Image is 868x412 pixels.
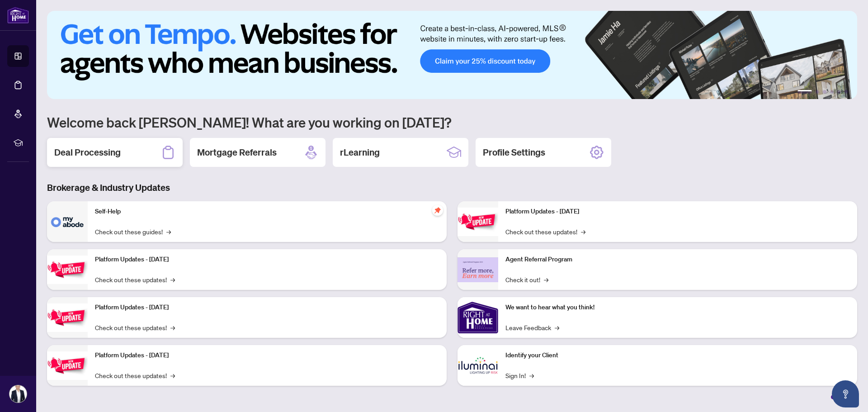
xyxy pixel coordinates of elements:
[458,297,498,338] img: We want to hear what you think!
[170,275,175,284] span: →
[54,146,121,159] h2: Deal Processing
[340,146,380,159] h2: rLearning
[95,275,175,284] a: Check out these updates!→
[830,90,834,94] button: 4
[505,255,850,265] p: Agent Referral Program
[95,227,171,237] a: Check out these guides!→
[47,114,857,131] h1: Welcome back [PERSON_NAME]! What are you working on [DATE]?
[197,146,277,159] h2: Mortgage Referrals
[95,322,175,332] a: Check out these updates!→
[505,227,585,237] a: Check out these updates!→
[555,322,559,332] span: →
[529,370,534,380] span: →
[47,201,88,242] img: Self-Help
[7,7,29,24] img: logo
[95,350,439,360] p: Platform Updates - [DATE]
[832,380,859,407] button: Open asap
[844,90,848,94] button: 6
[95,370,175,380] a: Check out these updates!→
[47,11,857,99] img: Slide 0
[95,207,439,217] p: Self-Help
[505,322,559,332] a: Leave Feedback→
[837,90,841,94] button: 5
[544,275,548,284] span: →
[47,181,857,194] h3: Brokerage & Industry Updates
[581,227,585,237] span: →
[458,257,498,282] img: Agent Referral Program
[505,370,534,380] a: Sign In!→
[47,303,88,332] img: Platform Updates - July 21, 2025
[505,350,850,360] p: Identify your Client
[823,90,826,94] button: 3
[170,370,175,380] span: →
[816,90,819,94] button: 2
[505,207,850,217] p: Platform Updates - [DATE]
[9,385,27,403] img: Profile Icon
[47,351,88,380] img: Platform Updates - July 8, 2025
[505,275,548,284] a: Check it out!→
[95,255,439,265] p: Platform Updates - [DATE]
[170,322,175,332] span: →
[505,303,850,313] p: We want to hear what you think!
[432,205,443,216] span: pushpin
[797,90,812,94] button: 1
[483,146,545,159] h2: Profile Settings
[95,303,439,313] p: Platform Updates - [DATE]
[47,256,88,284] img: Platform Updates - September 16, 2025
[166,227,171,237] span: →
[458,345,498,386] img: Identify your Client
[458,208,498,236] img: Platform Updates - June 23, 2025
